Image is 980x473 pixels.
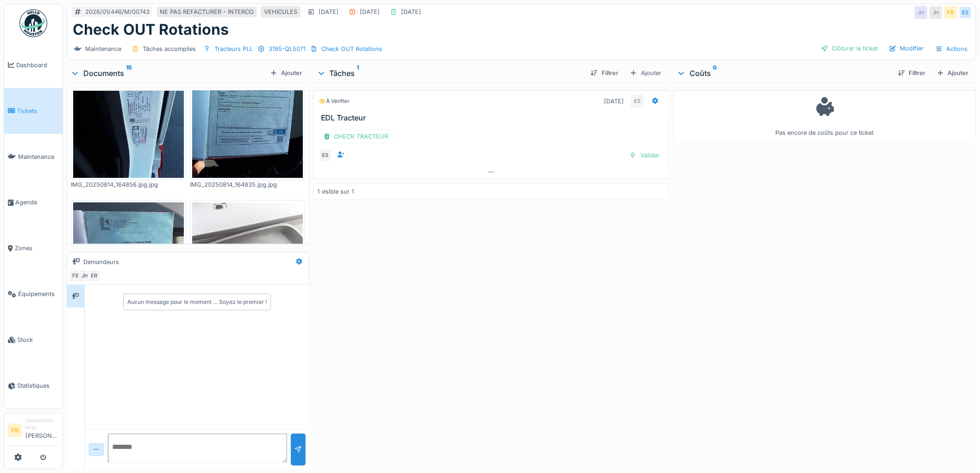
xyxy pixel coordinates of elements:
[677,68,891,79] div: Coûts
[88,270,101,283] div: ER
[127,298,267,306] div: Aucun message pour le moment … Soyez le premier !
[266,67,306,79] div: Ajouter
[16,61,59,69] span: Dashboard
[214,44,253,53] div: Tracteurs PLL
[264,7,297,16] div: VEHICULES
[317,68,584,79] div: Tâches
[15,198,59,207] span: Agenda
[679,95,970,138] div: Pas encore de coûts pour ce ticket
[319,7,339,16] div: [DATE]
[319,149,332,162] div: ES
[930,6,942,19] div: JH
[915,6,928,19] div: JH
[626,66,666,80] div: Ajouter
[143,44,196,53] div: Tâches accomplies
[19,9,47,37] img: Badge_color-CXgf-gQk.svg
[321,44,382,53] div: Check OUT Rotations
[894,67,930,79] div: Filtrer
[321,114,666,122] h3: EDL Tracteur
[4,363,63,409] a: Statistiques
[959,6,972,19] div: ES
[604,97,624,106] div: [DATE]
[401,7,421,16] div: [DATE]
[17,381,59,390] span: Statistiques
[18,290,59,298] span: Équipements
[85,44,121,53] div: Maintenance
[931,42,972,56] div: Actions
[25,417,59,431] div: Gestionnaire local
[160,7,254,16] div: NE PAS REFACTURER - INTERCO
[73,31,184,178] img: mlhnnjex11e7wadvwlfu4kpoi6pb
[71,180,186,189] div: IMG_20250814_164856.jpg.jpg
[4,42,63,88] a: Dashboard
[319,130,393,143] div: CHECK TRACTEUR
[713,68,717,79] sup: 0
[17,107,59,115] span: Tickets
[73,202,184,350] img: pvdhxaamedevgxige5zrzednoett
[357,68,359,79] sup: 1
[933,67,973,79] div: Ajouter
[4,180,63,226] a: Agenda
[192,202,303,350] img: mp6i80lcqnn20rh0nvnhtrdjlm0v
[126,68,132,79] sup: 15
[319,97,350,105] div: À vérifier
[269,44,306,53] div: 3195-QL5071
[317,187,354,196] div: 1 visible sur 1
[78,270,91,283] div: JH
[73,21,229,38] h1: Check OUT Rotations
[8,423,22,437] li: FB
[69,270,82,283] div: FB
[25,417,59,444] li: [PERSON_NAME]
[83,258,119,266] div: Demandeurs
[70,68,266,79] div: Documents
[85,7,150,16] div: 2026/01/446/M/00743
[4,271,63,317] a: Équipements
[190,180,305,189] div: IMG_20250814_164835.jpg.jpg
[8,417,59,446] a: FB Gestionnaire local[PERSON_NAME]
[15,244,59,252] span: Zones
[192,31,303,178] img: hajve9v859n9srp45r3bwodqupea
[886,42,928,55] div: Modifier
[4,317,63,363] a: Stock
[817,42,882,55] div: Clôturer le ticket
[360,7,380,16] div: [DATE]
[944,6,957,19] div: FB
[4,226,63,271] a: Zones
[587,67,622,79] div: Filtrer
[626,149,663,162] div: Valider
[631,95,644,107] div: ES
[4,88,63,134] a: Tickets
[4,134,63,180] a: Maintenance
[18,152,59,161] span: Maintenance
[17,335,59,344] span: Stock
